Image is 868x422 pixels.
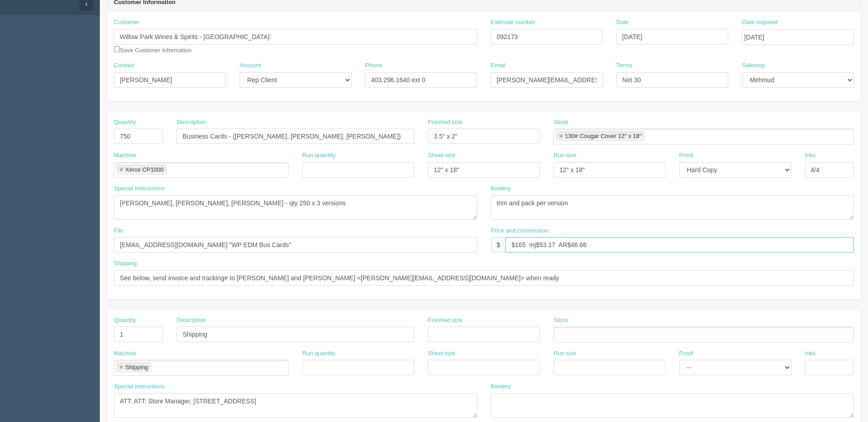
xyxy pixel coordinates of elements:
[302,349,335,358] label: Run quantity
[554,118,569,127] label: Stock
[428,316,462,325] label: Finished size
[114,349,136,358] label: Machine
[114,29,477,45] input: Enter customer name
[114,316,136,325] label: Quantity
[114,18,139,27] label: Customer
[177,118,206,127] label: Description
[428,118,462,127] label: Finished size
[125,364,148,370] div: Shipping
[491,237,506,253] div: $
[428,151,456,160] label: Sheet size
[491,195,854,220] textarea: trim and pack per version
[679,151,693,160] label: Proof
[742,18,778,27] label: Date required
[805,151,816,160] label: Inks
[554,151,577,160] label: Run size
[114,151,136,160] label: Machine
[114,259,137,268] label: Shipping
[114,184,165,193] label: Special instructions
[742,61,765,70] label: Salesrep
[302,151,335,160] label: Run quantity
[114,393,477,418] textarea: ATT: [PERSON_NAME], Willow Park Wines & Spirits, [STREET_ADDRESS] | Phone: [PHONE_NUMBER]
[491,184,511,193] label: Bindery
[616,18,628,27] label: Date
[491,227,549,235] label: Price and commission
[125,167,164,173] div: Xerox CP1000
[491,382,511,391] label: Bindery
[114,118,136,127] label: Quantity
[490,61,505,70] label: Email
[554,316,569,325] label: Stock
[114,227,123,235] label: File
[554,349,577,358] label: Run size
[679,349,693,358] label: Proof
[805,349,816,358] label: Inks
[114,382,165,391] label: Special instructions
[616,61,632,70] label: Terms
[177,316,206,325] label: Description
[114,61,134,70] label: Contact
[365,61,383,70] label: Phone
[565,133,642,139] div: 130# Cougar Cover 12" x 18"
[114,18,477,55] div: Save Customer Information
[240,61,261,70] label: Account
[114,195,477,220] textarea: [PERSON_NAME] (500), [PERSON_NAME] (250), [PERSON_NAME] (250), [PERSON_NAME] (250) = total 1,250 ...
[428,349,456,358] label: Sheet size
[491,18,535,27] label: Estimate number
